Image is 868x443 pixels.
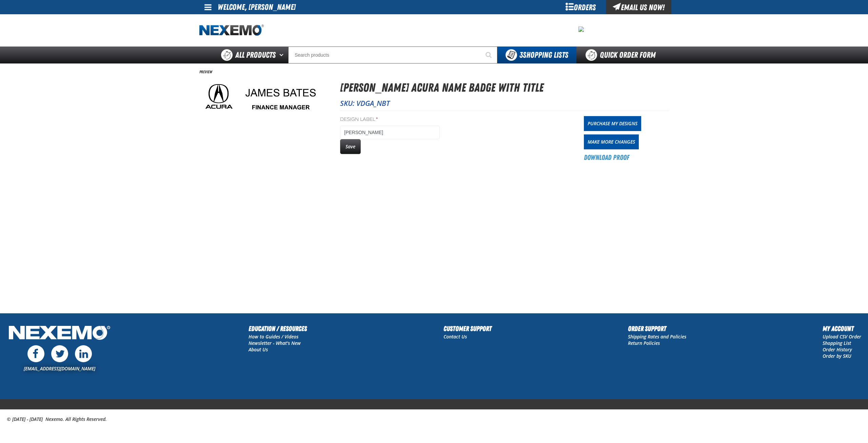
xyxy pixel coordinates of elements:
a: Upload CSV Order [823,333,861,340]
a: How to Guides / Videos [249,333,298,340]
span: Preview [199,69,212,75]
button: Start Searching [480,47,497,63]
a: Download Proof [584,153,629,162]
span: Shopping Lists [519,50,568,60]
h2: My Account [823,324,861,334]
a: [EMAIL_ADDRESS][DOMAIN_NAME] [24,365,95,372]
a: Make More Changes [584,134,639,149]
h2: Order Support [628,324,686,334]
a: Shipping Rates and Policies [628,333,686,340]
a: Contact Us [443,333,467,340]
input: Search [288,47,497,63]
span: SKU: VDGA_NBT [340,98,390,108]
button: You have 3 Shopping Lists. Open to view details [497,47,576,63]
input: Design Label [340,126,440,139]
h2: Education / Resources [249,324,307,334]
a: Order History [823,346,852,353]
img: Nexemo logo [199,24,264,36]
a: Home [199,24,264,36]
strong: 3 [519,50,523,60]
label: Design Label [340,116,440,123]
button: Save [340,139,361,154]
a: About Us [249,346,268,353]
button: Open All Products pages [277,47,288,63]
a: Quick Order Form [576,47,668,63]
a: Newsletter - What's New [249,340,301,346]
img: 08cb5c772975e007c414e40fb9967a9c.jpeg [578,26,584,32]
a: Order by SKU [823,353,851,359]
h1: [PERSON_NAME] Acura Name Badge with Title [340,79,669,97]
span: All Products [235,49,276,61]
img: VDGA_NBT-VDGA_NBT2.75x0.75-1755182348-689df50c48330123235302.jpg [199,79,328,114]
a: Purchase My Designs [584,116,641,131]
a: Shopping List [823,340,851,346]
a: Return Policies [628,340,660,346]
h2: Customer Support [443,324,492,334]
img: Nexemo Logo [7,324,112,344]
